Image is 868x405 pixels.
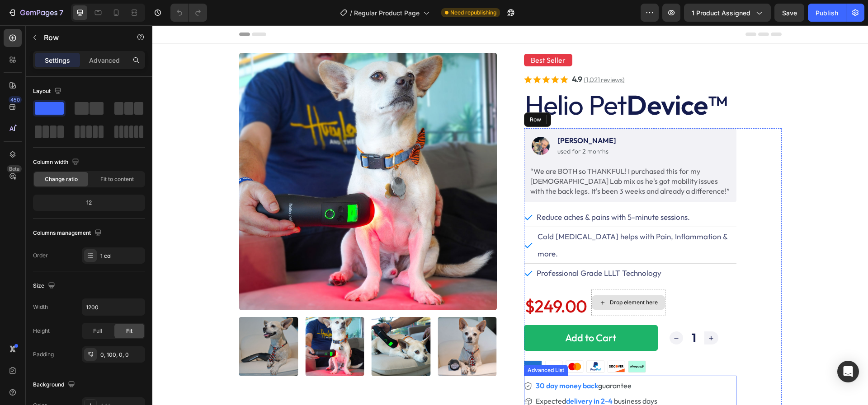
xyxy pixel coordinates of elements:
[462,371,505,380] span: business days
[152,25,868,405] iframe: Design area
[376,90,391,98] div: Row
[384,183,538,200] p: Reduce aches & pains with 5-minute sessions.
[373,341,414,349] div: Advanced List
[378,30,413,40] p: Best Seller
[383,371,414,380] span: Expected
[33,156,81,168] div: Column width
[33,251,48,260] div: Order
[9,96,22,103] div: 450
[692,8,750,18] span: 1 product assigned
[552,306,566,319] button: increment
[170,4,207,22] div: Undo/Redo
[82,299,145,315] input: Auto
[405,112,464,120] p: [PERSON_NAME]
[450,9,496,17] span: Need republishing
[100,252,143,260] div: 1 col
[782,9,797,17] span: Save
[808,4,846,22] button: Publish
[413,306,464,319] div: Add to Cart
[45,175,78,183] span: Change ratio
[378,141,578,171] p: “We are BOTH so THANKFUL! I purchased this for my [DEMOGRAPHIC_DATA] Lab mix as he's got mobility...
[33,327,50,335] div: Height
[816,8,838,18] div: Publish
[372,65,629,95] h2: Helio Pet
[354,8,420,18] span: Regular Product Page
[385,203,583,237] p: Cold [MEDICAL_DATA] helps with Pain, Inflammation & more.
[517,306,531,319] button: decrement
[383,356,446,365] strong: 30 day money back
[384,239,509,256] p: Professional Grade LLLT Technology
[100,351,143,359] div: 0, 100, 0, 0
[35,196,143,209] div: 12
[33,85,63,98] div: Layout
[126,327,132,335] span: Fit
[774,4,804,22] button: Save
[33,379,77,391] div: Background
[372,300,505,326] button: Add to Cart
[59,7,63,18] p: 7
[425,28,426,42] p: .
[100,175,134,183] span: Fit to content
[7,165,22,172] div: Beta
[4,4,67,22] button: 7
[446,356,479,365] span: guarantee
[379,112,397,130] img: gempages_468793080191910822-09f66238-ff23-4671-a256-a424be01b349.jpg
[372,271,435,291] div: $249.00
[89,56,120,65] p: Advanced
[684,4,771,22] button: 1 product assigned
[405,123,464,130] p: used for 2 months
[420,49,430,59] strong: 4.9
[414,371,460,380] strong: delivery in 2-4
[350,8,352,18] span: /
[431,50,472,59] u: (1,021 reviews)
[33,350,54,358] div: Padding
[531,306,552,319] input: quantity
[93,327,102,335] span: Full
[33,280,57,292] div: Size
[474,62,574,97] strong: Device™
[45,56,70,65] p: Settings
[33,303,48,311] div: Width
[33,227,104,239] div: Columns management
[837,361,859,382] div: Open Intercom Messenger
[458,274,505,281] div: Drop element here
[44,32,121,43] p: Row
